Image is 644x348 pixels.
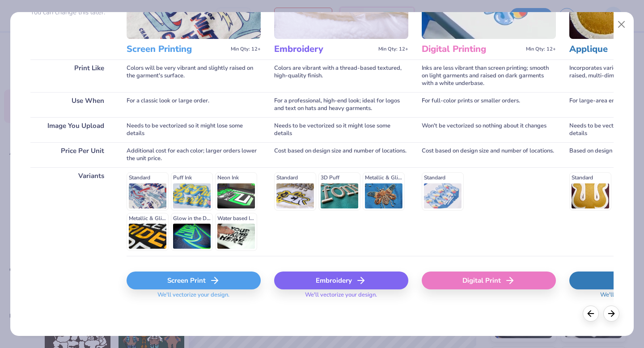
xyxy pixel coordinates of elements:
div: Embroidery [274,272,408,289]
div: Print Like [30,59,113,92]
button: Close [613,16,630,33]
p: You can change this later. [30,8,113,16]
div: Colors are vibrant with a thread-based textured, high-quality finish. [274,59,408,92]
div: Price Per Unit [30,142,113,167]
h3: Screen Printing [127,43,227,55]
div: For full-color prints or smaller orders. [422,92,556,117]
span: We'll vectorize your design. [154,291,233,304]
span: Min Qty: 12+ [378,46,408,52]
span: Min Qty: 12+ [231,46,261,52]
div: Won't be vectorized so nothing about it changes [422,117,556,142]
div: Digital Print [422,272,556,289]
h3: Embroidery [274,43,375,55]
h3: Digital Printing [422,43,522,55]
div: Needs to be vectorized so it might lose some details [274,117,408,142]
div: For a professional, high-end look; ideal for logos and text on hats and heavy garments. [274,92,408,117]
div: Needs to be vectorized so it might lose some details [127,117,261,142]
div: For a classic look or large order. [127,92,261,117]
div: Image You Upload [30,117,113,142]
div: Cost based on design size and number of locations. [422,142,556,167]
span: Min Qty: 12+ [526,46,556,52]
div: Inks are less vibrant than screen printing; smooth on light garments and raised on dark garments ... [422,59,556,92]
span: We'll vectorize your design. [301,291,381,304]
div: Use When [30,92,113,117]
div: Additional cost for each color; larger orders lower the unit price. [127,142,261,167]
div: Colors will be very vibrant and slightly raised on the garment's surface. [127,59,261,92]
div: Variants [30,167,113,256]
div: Cost based on design size and number of locations. [274,142,408,167]
div: Screen Print [127,272,261,289]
